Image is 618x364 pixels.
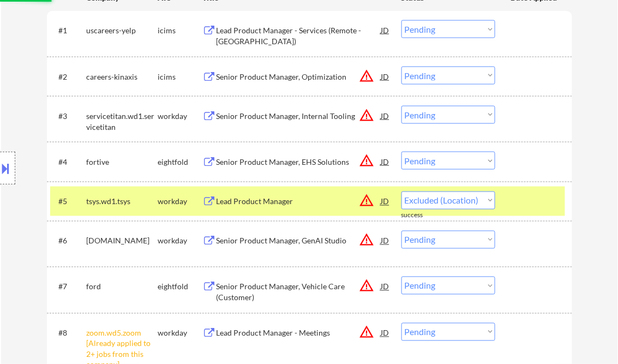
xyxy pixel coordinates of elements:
[359,232,375,248] button: warning_amber
[87,25,158,36] div: uscareers-yelp
[380,323,391,343] div: JD
[359,108,375,123] button: warning_amber
[359,278,375,294] button: warning_amber
[359,325,375,340] button: warning_amber
[380,152,391,171] div: JD
[401,211,445,220] div: success
[217,328,381,339] div: Lead Product Manager - Meetings
[158,328,203,339] div: workday
[217,196,381,207] div: Lead Product Manager
[87,282,158,293] div: ford
[359,193,375,208] button: warning_amber
[217,71,381,82] div: Senior Product Manager, Optimization
[217,25,381,46] div: Lead Product Manager - Services (Remote - [GEOGRAPHIC_DATA])
[380,67,391,86] div: JD
[380,20,391,40] div: JD
[59,282,78,293] div: #7
[59,328,78,339] div: #8
[359,68,375,83] button: warning_amber
[380,231,391,250] div: JD
[158,25,203,36] div: icims
[217,282,381,303] div: Senior Product Manager, Vehicle Care (Customer)
[217,111,381,122] div: Senior Product Manager, Internal Tooling
[380,106,391,126] div: JD
[380,277,391,296] div: JD
[380,192,391,211] div: JD
[59,25,78,36] div: #1
[217,236,381,247] div: Senior Product Manager, GenAI Studio
[359,153,375,169] button: warning_amber
[158,282,203,293] div: eightfold
[217,157,381,168] div: Senior Product Manager, EHS Solutions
